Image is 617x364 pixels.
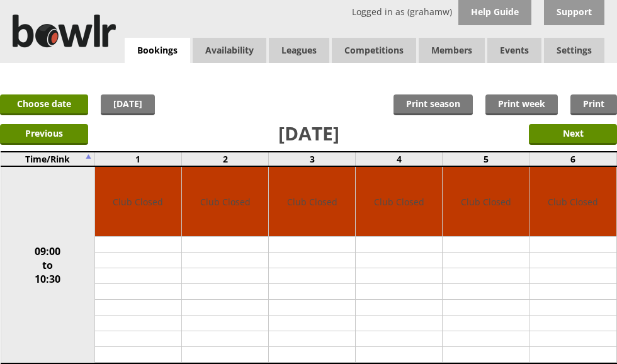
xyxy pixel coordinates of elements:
[443,152,529,166] td: 5
[269,167,355,237] td: Club Closed
[419,38,485,63] span: Members
[193,38,266,63] a: Availability
[356,167,442,237] td: Club Closed
[529,167,616,237] td: Club Closed
[570,94,617,115] a: Print
[269,38,329,63] a: Leagues
[95,167,181,237] td: Club Closed
[332,38,416,63] a: Competitions
[487,38,541,63] a: Events
[125,38,190,64] a: Bookings
[356,152,443,166] td: 4
[393,94,473,115] a: Print season
[1,166,94,364] td: 09:00 to 10:30
[485,94,558,115] a: Print week
[269,152,356,166] td: 3
[182,167,268,237] td: Club Closed
[443,167,529,237] td: Club Closed
[94,152,181,166] td: 1
[181,152,268,166] td: 2
[529,152,616,166] td: 6
[1,152,94,166] td: Time/Rink
[544,38,604,63] span: Settings
[529,124,617,145] input: Next
[101,94,155,115] a: [DATE]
